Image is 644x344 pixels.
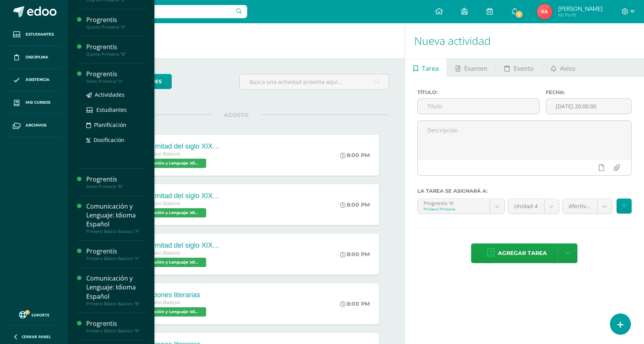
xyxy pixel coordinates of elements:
[405,58,447,77] a: Tarea
[129,201,180,206] span: Primero Básico Basicos
[129,151,180,157] span: Primero Básico Basicos
[129,142,222,151] div: Primera mitad del siglo XIX Contexto histórico
[514,199,538,214] span: Unidad 4
[515,10,523,19] span: 1
[240,74,389,89] input: Busca una actividad próxima aquí...
[86,184,145,189] div: Sexto Primaria "B"
[86,256,145,261] div: Primero Básico Basicos "A"
[563,199,612,214] a: Afectivo (10.0%)
[422,59,439,78] span: Tarea
[558,12,603,18] span: Mi Perfil
[340,300,370,307] div: 8:00 PM
[86,319,145,334] a: ProgrentisPrimero Básico Basicos "B"
[86,274,145,306] a: Comunicación y Lenguaje: Idioma EspañolPrimero Básico Basicos "B"
[129,192,222,200] div: Primera mitad del siglo XIX Contexto histórico
[77,23,395,58] h1: Actividades
[94,136,125,144] span: Dosificación
[129,258,206,267] span: Comunicación y Lenguaje: Idioma Español 'B'
[546,99,631,114] input: Fecha de entrega
[129,307,206,317] span: Comunicación y Lenguaje: Idioma Español 'C'
[6,114,62,137] a: Archivos
[418,199,504,214] a: Progrentis 'A'Primero Primaria
[86,43,145,51] div: Progrentis
[86,135,145,144] a: Dosificación
[417,188,632,194] label: La tarea se asignará a:
[26,54,48,60] span: Disciplina
[26,122,46,128] span: Archivos
[86,70,145,84] a: ProgrentisSexto Primaria "A"
[508,199,559,214] a: Unidad 4
[418,99,540,114] input: Título
[496,58,542,77] a: Evento
[86,301,145,306] div: Primero Básico Basicos "B"
[6,23,62,46] a: Estudiantes
[86,175,145,184] div: Progrentis
[424,206,484,212] div: Primero Primaria
[464,59,487,78] span: Examen
[86,79,145,84] div: Sexto Primaria "A"
[26,77,50,83] span: Asistencia
[9,309,59,320] a: Soporte
[129,250,180,256] span: Primero Básico Basicos
[6,91,62,114] a: Mis cursos
[86,328,145,334] div: Primero Básico Basicos "B"
[86,120,145,129] a: Planificación
[96,106,127,113] span: Estudiantes
[514,59,534,78] span: Evento
[73,5,247,18] input: Busca un usuario...
[86,229,145,234] div: Primero Básico Basicos "A"
[86,274,145,301] div: Comunicación y Lenguaje: Idioma Español
[86,24,145,30] div: Quinto Primaria "A"
[569,199,591,214] span: Afectivo (10.0%)
[212,111,261,118] span: AGOSTO
[86,247,145,256] div: Progrentis
[86,202,145,234] a: Comunicación y Lenguaje: Idioma EspañolPrimero Básico Basicos "A"
[86,15,145,30] a: ProgrentisQuinto Primaria "A"
[22,334,51,339] span: Cerrar panel
[26,31,54,38] span: Estudiantes
[447,58,495,77] a: Examen
[6,46,62,69] a: Disciplina
[560,59,576,78] span: Aviso
[498,244,547,263] span: Agregar tarea
[340,152,370,159] div: 8:00 PM
[558,5,603,12] span: [PERSON_NAME]
[542,58,584,77] a: Aviso
[95,91,125,98] span: Actividades
[86,15,145,24] div: Progrentis
[546,89,632,95] label: Fecha:
[129,208,206,217] span: Comunicación y Lenguaje: Idioma Español 'A'
[26,99,50,106] span: Mis cursos
[86,43,145,57] a: ProgrentisQuinto Primaria "B"
[86,51,145,57] div: Quinto Primaria "B"
[86,105,145,114] a: Estudiantes
[6,69,62,92] a: Asistencia
[31,312,50,318] span: Soporte
[86,70,145,79] div: Progrentis
[417,89,540,95] label: Título:
[129,291,208,299] div: Generaciones literarias
[86,90,145,99] a: Actividades
[94,121,126,128] span: Planificación
[340,201,370,208] div: 8:00 PM
[340,251,370,258] div: 8:00 PM
[129,300,180,305] span: Primero Básico Basicos
[86,175,145,189] a: ProgrentisSexto Primaria "B"
[86,247,145,261] a: ProgrentisPrimero Básico Basicos "A"
[129,159,206,168] span: Comunicación y Lenguaje: Idioma Español 'C'
[537,4,552,19] img: 5ef59e455bde36dc0487bc51b4dad64e.png
[86,202,145,229] div: Comunicación y Lenguaje: Idioma Español
[424,199,484,206] div: Progrentis 'A'
[129,241,222,250] div: Primera mitad del siglo XIX Contexto histórico
[414,23,635,58] h1: Nueva actividad
[86,319,145,328] div: Progrentis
